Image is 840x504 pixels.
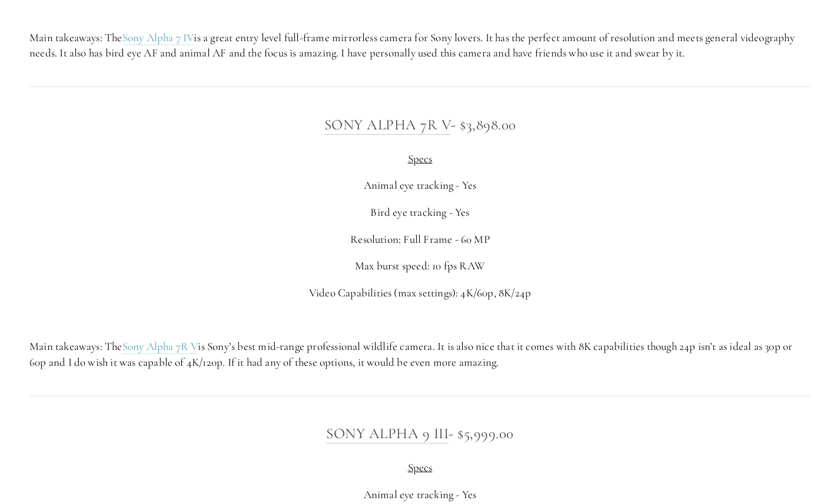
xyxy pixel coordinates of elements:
a: Sony Alpha 9 III [326,425,449,443]
a: Sony Alpha 7R V [122,339,198,354]
p: Animal eye tracking - Yes [29,178,811,193]
p: Video Capabilities (max settings): 4K/60p, 8K/24p [29,285,811,301]
h3: - $3,898.00 [29,113,811,136]
p: Main takeaways: The is a great entry level full-frame mirrorless camera for Sony lovers. It has t... [29,30,811,61]
p: Animal eye tracking - Yes [29,487,811,503]
a: Sony Alpha 7R V [324,116,451,135]
p: Resolution: Full Frame - 60 MP [29,232,811,248]
span: Specs [408,152,433,165]
h3: - $5,999.00 [29,422,811,445]
p: Main takeaways: The is Sony’s best mid-range professional wildlife camera. It is also nice that i... [29,339,811,370]
p: Max burst speed: 10 fps RAW [29,258,811,274]
p: Bird eye tracking - Yes [29,205,811,221]
a: Sony Alpha 7 IV [122,31,194,45]
span: Specs [408,460,433,474]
